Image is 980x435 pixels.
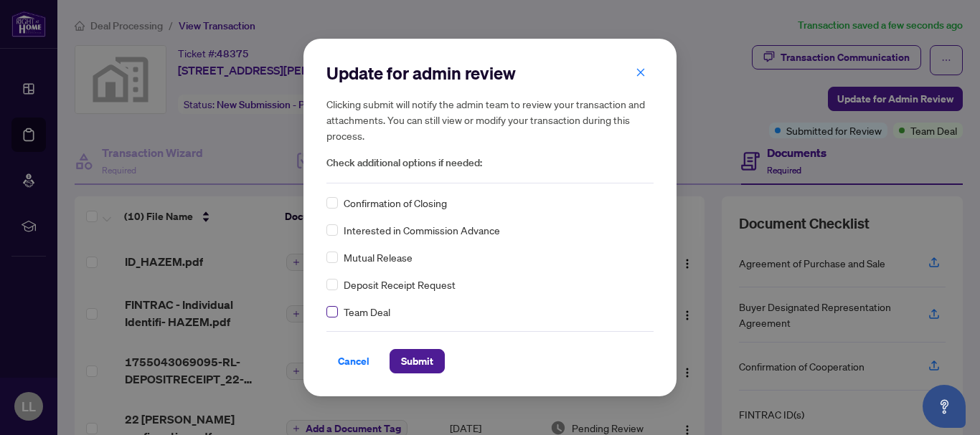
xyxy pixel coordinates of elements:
[326,96,654,143] h5: Clicking submit will notify the admin team to review your transaction and attachments. You can st...
[326,62,654,85] h2: Update for admin review
[344,195,447,211] span: Confirmation of Closing
[401,350,433,373] span: Submit
[344,222,500,238] span: Interested in Commission Advance
[390,349,445,373] button: Submit
[326,349,381,373] button: Cancel
[636,67,646,77] span: close
[326,155,654,171] span: Check additional options if needed:
[344,304,390,320] span: Team Deal
[923,385,966,428] button: Open asap
[344,249,413,265] span: Mutual Release
[344,277,456,292] span: Deposit Receipt Request
[338,350,369,373] span: Cancel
